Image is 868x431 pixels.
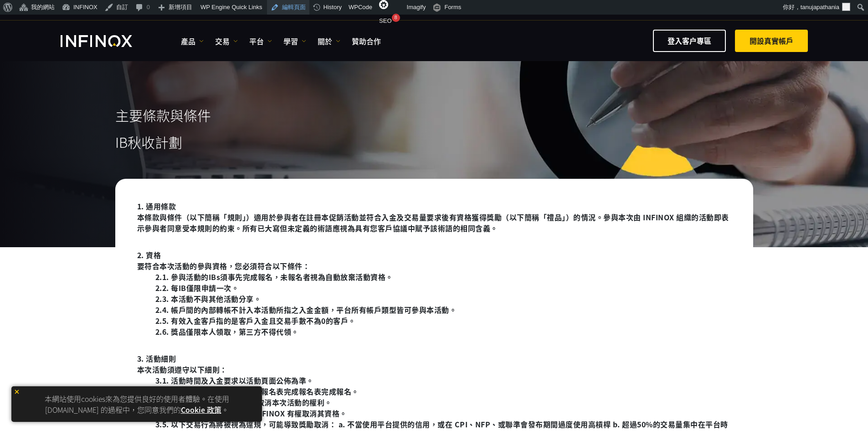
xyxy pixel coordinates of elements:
[392,14,400,22] div: 8
[137,364,731,375] span: 本次活動須遵守以下細則：
[352,36,381,47] a: 贊助合作
[155,271,731,282] li: 2.1. 參與活動的IBs須事先完成報名，未報名者視為自動放棄活動資格。
[283,36,306,47] a: 學習
[137,201,731,234] p: 1. 通用條款
[61,35,154,47] a: INFINOX Logo
[137,212,731,234] span: 本條款與條件（以下簡稱「規則」）適用於參與者在註冊本促銷活動並符合入金及交易量要求後有資格獲得獎勵（以下簡稱「禮品」）的情況。參與本次由 INFINOX 組織的活動即表示參與者同意受本規則的約束...
[735,30,808,52] a: 開設真實帳戶
[379,17,391,24] span: SEO
[181,404,221,415] a: Cookie 政策
[155,293,731,304] li: 2.3. 本活動不與其他活動分享。
[137,260,731,271] span: 要符合本次活動的參與資格，您必須符合以下條件：
[155,408,731,419] li: 3.4. 如發現參與者濫用活動，INFINOX 有權取消其資格。
[137,249,731,271] p: 2. 資格
[181,36,204,47] a: 產品
[155,397,731,408] li: 3.3. INFINOX 保留隨時更改或取消本次活動的權利。
[137,353,731,375] p: 3. 活動細則
[155,375,731,386] li: 3.1. 活動時間及入金要求以活動頁面公佈為準。
[801,4,839,10] span: tanujapathania
[115,135,753,150] h1: IB秋收計劃
[249,36,272,47] a: 平台
[16,391,257,417] p: 本網站使用cookies來為您提供良好的使用者體驗。在使用 [DOMAIN_NAME] 的過程中，您同意我們的 。
[115,107,211,124] span: 主要條款與條件
[318,36,340,47] a: 關於
[155,304,731,315] li: 2.4. 帳戶間的內部轉帳不計入本活動所指之入金金額，平台所有帳戶類型皆可參與本活動。
[155,386,731,397] li: 3.2. 參與者必須在活動頁面填寫報名表完成報名表完成報名。
[215,36,238,47] a: 交易
[653,30,726,52] a: 登入客户專區
[14,389,20,395] img: yellow close icon
[155,326,731,337] li: 2.6. 獎品僅限本人領取，第三方不得代領。
[155,282,731,293] li: 2.2. 每IB僅限申請一次。
[155,315,731,326] li: 2.5. 有效入金客戶指的是客戶入金且交易手數不為0的客戶。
